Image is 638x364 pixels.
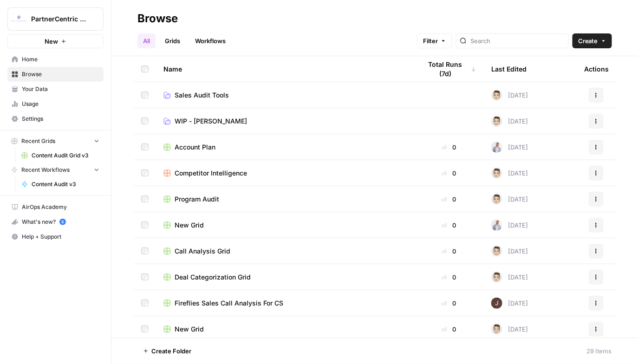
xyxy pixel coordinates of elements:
[22,203,99,211] span: AirOps Academy
[587,346,612,356] div: 29 Items
[175,117,247,126] span: WIP - [PERSON_NAME]
[175,299,283,308] span: Fireflies Sales Call Analysis For CS
[422,247,476,256] div: 0
[491,90,528,101] div: [DATE]
[8,215,103,229] div: What's new?
[163,169,407,178] a: Competitor Intelligence
[491,272,528,283] div: [DATE]
[7,229,104,244] button: Help + Support
[7,7,104,31] button: Workspace: PartnerCentric Sales Tools
[163,299,407,308] a: Fireflies Sales Call Analysis For CS
[422,299,476,308] div: 0
[491,324,528,335] div: [DATE]
[470,36,565,45] input: Search
[491,142,528,153] div: [DATE]
[175,325,204,334] span: New Grid
[7,52,104,67] a: Home
[32,151,99,160] span: Content Audit Grid v3
[422,143,476,152] div: 0
[21,166,70,174] span: Recent Workflows
[422,195,476,204] div: 0
[22,55,99,64] span: Home
[175,247,230,256] span: Call Analysis Grid
[175,91,229,100] span: Sales Audit Tools
[7,214,104,229] button: What's new? 5
[22,70,99,78] span: Browse
[422,56,476,82] div: Total Runs (7d)
[163,56,407,82] div: Name
[137,11,178,26] div: Browse
[7,97,104,111] a: Usage
[59,219,66,225] a: 5
[491,56,527,82] div: Last Edited
[7,82,104,97] a: Your Data
[163,247,407,256] a: Call Analysis Grid
[491,194,528,205] div: [DATE]
[491,194,502,205] img: j22vlec3s5as1jy706j54i2l8ae1
[491,246,528,257] div: [DATE]
[45,37,58,46] span: New
[491,246,502,257] img: j22vlec3s5as1jy706j54i2l8ae1
[61,220,64,224] text: 5
[21,137,55,145] span: Recent Grids
[22,233,99,241] span: Help + Support
[137,344,197,358] button: Create Folder
[491,298,502,309] img: j8vxd7ohxwivcv5h69ifebi77j1o
[7,134,104,148] button: Recent Grids
[491,116,528,127] div: [DATE]
[422,169,476,178] div: 0
[151,346,191,356] span: Create Folder
[22,85,99,93] span: Your Data
[491,90,502,101] img: j22vlec3s5as1jy706j54i2l8ae1
[7,163,104,177] button: Recent Workflows
[163,273,407,282] a: Deal Categorization Grid
[7,67,104,82] a: Browse
[573,33,612,48] button: Create
[175,169,247,178] span: Competitor Intelligence
[491,168,528,179] div: [DATE]
[163,221,407,230] a: New Grid
[491,298,528,309] div: [DATE]
[7,111,104,126] a: Settings
[17,148,104,163] a: Content Audit Grid v3
[491,324,502,335] img: j22vlec3s5as1jy706j54i2l8ae1
[7,34,104,48] button: New
[175,195,219,204] span: Program Audit
[175,221,204,230] span: New Grid
[422,325,476,334] div: 0
[491,142,502,153] img: 4wh1dpupaenwwo9fczs84o9gkrws
[31,14,87,24] span: PartnerCentric Sales Tools
[578,36,598,45] span: Create
[423,36,438,45] span: Filter
[17,177,104,192] a: Content Audit v3
[137,33,156,48] a: All
[422,221,476,230] div: 0
[159,33,186,48] a: Grids
[22,115,99,123] span: Settings
[163,143,407,152] a: Account Plan
[175,143,215,152] span: Account Plan
[189,33,231,48] a: Workflows
[163,117,407,126] a: WIP - [PERSON_NAME]
[417,33,452,48] button: Filter
[584,56,609,82] div: Actions
[491,220,502,231] img: 4wh1dpupaenwwo9fczs84o9gkrws
[491,220,528,231] div: [DATE]
[175,273,251,282] span: Deal Categorization Grid
[491,272,502,283] img: j22vlec3s5as1jy706j54i2l8ae1
[22,100,99,108] span: Usage
[422,273,476,282] div: 0
[7,200,104,214] a: AirOps Academy
[11,11,27,27] img: PartnerCentric Sales Tools Logo
[32,180,99,188] span: Content Audit v3
[163,325,407,334] a: New Grid
[491,116,502,127] img: j22vlec3s5as1jy706j54i2l8ae1
[491,168,502,179] img: j22vlec3s5as1jy706j54i2l8ae1
[163,195,407,204] a: Program Audit
[163,91,407,100] a: Sales Audit Tools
